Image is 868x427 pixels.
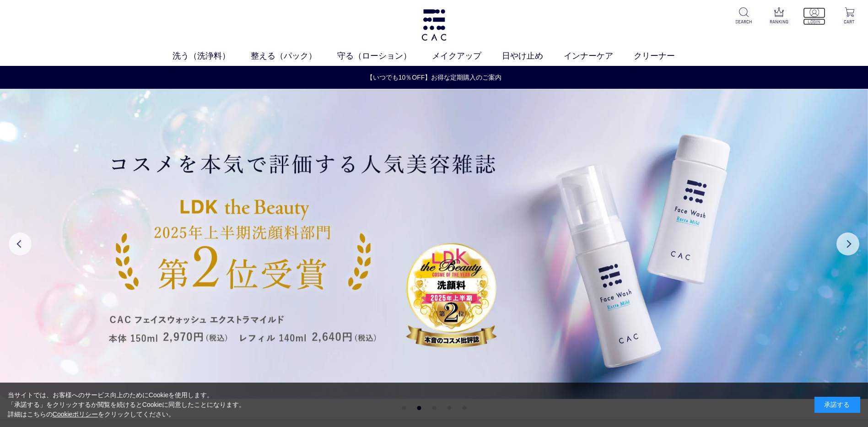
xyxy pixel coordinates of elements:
a: 日やけ止め [502,50,564,62]
p: SEARCH [733,18,755,25]
a: 【いつでも10％OFF】お得な定期購入のご案内 [0,73,868,82]
button: Previous [9,232,32,255]
a: SEARCH [733,7,755,25]
p: LOGIN [803,18,825,25]
a: 守る（ローション） [337,50,432,62]
a: メイクアップ [432,50,502,62]
p: CART [838,18,861,25]
a: Cookieポリシー [53,411,98,418]
div: 承諾する [814,397,860,413]
a: 整える（パック） [251,50,337,62]
a: クリーナー [634,50,695,62]
div: 当サイトでは、お客様へのサービス向上のためにCookieを使用します。 「承諾する」をクリックするか閲覧を続けるとCookieに同意したことになります。 詳細はこちらの をクリックしてください。 [8,390,246,419]
button: Next [836,232,859,255]
a: RANKING [768,7,790,25]
a: 洗う（洗浄料） [173,50,251,62]
a: LOGIN [803,7,825,25]
p: RANKING [768,18,790,25]
img: logo [420,9,448,41]
a: CART [838,7,861,25]
a: インナーケア [564,50,634,62]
